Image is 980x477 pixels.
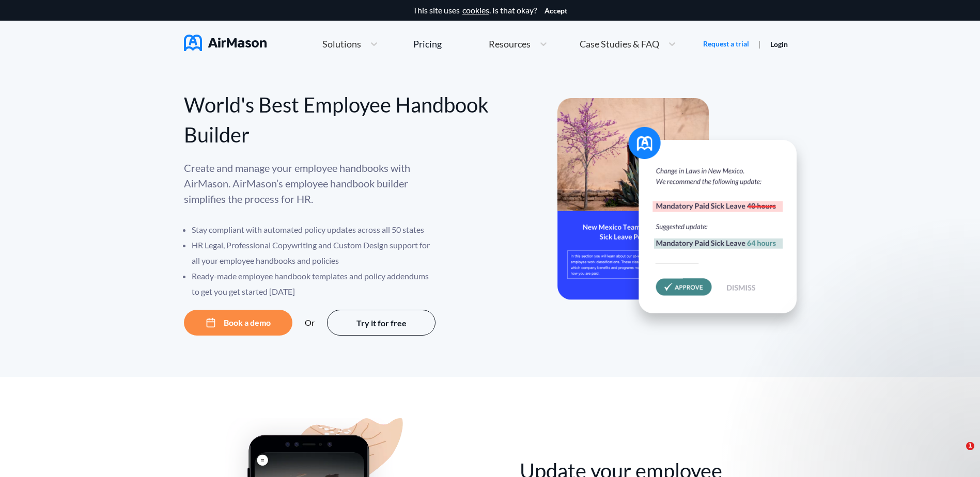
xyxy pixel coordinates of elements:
span: | [758,39,761,49]
a: cookies [462,6,489,15]
div: Pricing [413,39,442,49]
img: AirMason Logo [184,35,267,51]
li: Ready-made employee handbook templates and policy addendums to get you get started [DATE] [192,268,437,299]
span: Solutions [322,39,361,49]
button: Book a demo [184,310,292,336]
span: Case Studies & FAQ [580,39,659,49]
div: World's Best Employee Handbook Builder [184,90,490,150]
span: Resources [489,39,531,49]
a: Login [770,40,788,49]
li: Stay compliant with automated policy updates across all 50 states [192,222,437,237]
a: Pricing [413,35,442,53]
li: HR Legal, Professional Copywriting and Custom Design support for all your employee handbooks and ... [192,237,437,268]
button: Accept cookies [545,7,567,15]
p: Create and manage your employee handbooks with AirMason. AirMason’s employee handbook builder sim... [184,160,437,206]
button: Try it for free [327,310,435,336]
iframe: Intercom live chat [945,442,970,467]
div: Or [305,318,315,327]
span: 1 [966,442,974,450]
img: hero-banner [557,98,811,335]
a: Request a trial [703,39,749,49]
